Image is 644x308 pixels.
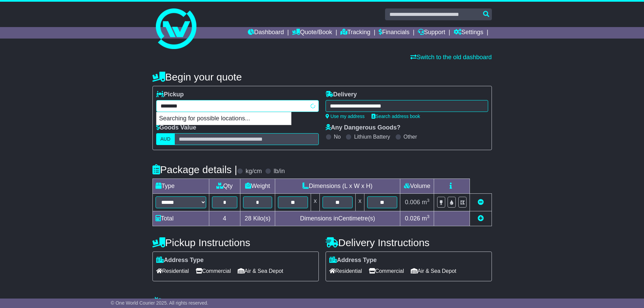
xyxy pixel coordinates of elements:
[273,168,285,175] label: lb/in
[405,199,420,206] span: 0.006
[326,237,492,248] h4: Delivery Instructions
[478,215,484,222] a: Add new item
[369,266,404,276] span: Commercial
[248,27,284,39] a: Dashboard
[334,134,341,140] label: No
[427,214,430,219] sup: 3
[152,237,319,248] h4: Pickup Instructions
[329,266,362,276] span: Residential
[196,266,231,276] span: Commercial
[404,134,417,140] label: Other
[152,297,492,308] h4: Warranty & Insurance
[152,211,209,226] td: Total
[240,211,275,226] td: Kilo(s)
[422,199,430,206] span: m
[152,71,492,82] h4: Begin your quote
[156,124,196,132] label: Goods Value
[410,54,492,61] a: Switch to the old dashboard
[156,257,204,264] label: Address Type
[329,257,377,264] label: Address Type
[326,114,365,119] a: Use my address
[326,124,401,132] label: Any Dangerous Goods?
[340,27,370,39] a: Tracking
[157,112,291,125] p: Searching for possible locations...
[454,27,483,39] a: Settings
[478,199,484,206] a: Remove this item
[400,179,434,194] td: Volume
[245,215,252,222] span: 28
[405,215,420,222] span: 0.026
[152,179,209,194] td: Type
[156,266,189,276] span: Residential
[111,300,209,306] span: © One World Courier 2025. All rights reserved.
[156,91,184,98] label: Pickup
[311,194,319,211] td: x
[379,27,409,39] a: Financials
[245,168,262,175] label: kg/cm
[422,215,430,222] span: m
[326,91,357,98] label: Delivery
[292,27,332,39] a: Quote/Book
[356,194,364,211] td: x
[427,198,430,203] sup: 3
[209,211,240,226] td: 4
[418,27,445,39] a: Support
[156,133,175,145] label: AUD
[152,164,237,175] h4: Package details |
[275,179,400,194] td: Dimensions (L x W x H)
[411,266,456,276] span: Air & Sea Depot
[372,114,420,119] a: Search address book
[275,211,400,226] td: Dimensions in Centimetre(s)
[209,179,240,194] td: Qty
[240,179,275,194] td: Weight
[238,266,283,276] span: Air & Sea Depot
[354,134,390,140] label: Lithium Battery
